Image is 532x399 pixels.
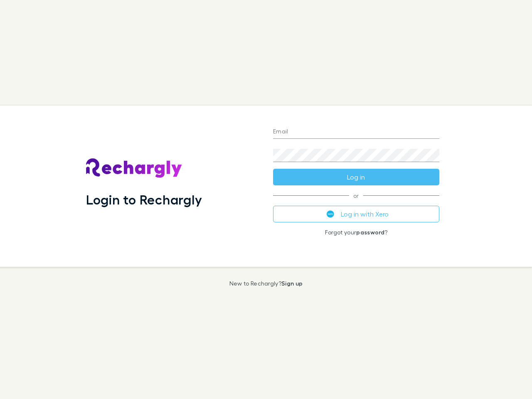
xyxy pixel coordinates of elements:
img: Rechargly's Logo [86,158,182,178]
button: Log in with Xero [273,206,439,222]
img: Xero's logo [327,210,334,218]
p: New to Rechargly? [229,280,303,287]
a: password [356,229,384,236]
button: Log in [273,169,439,185]
h1: Login to Rechargly [86,192,202,207]
p: Forgot your ? [273,229,439,236]
a: Sign up [281,280,303,287]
